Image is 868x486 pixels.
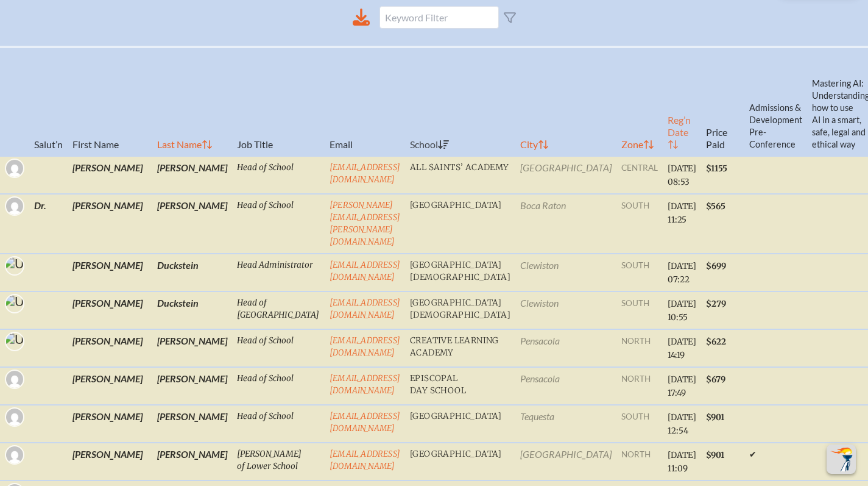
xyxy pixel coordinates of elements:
[616,254,663,291] td: south
[330,335,400,358] a: [EMAIL_ADDRESS][DOMAIN_NAME]
[405,194,515,254] td: [GEOGRAPHIC_DATA]
[405,443,515,481] td: [GEOGRAPHIC_DATA]
[701,47,744,156] th: Price Paid
[29,47,68,156] th: Salut’n
[405,254,515,291] td: [GEOGRAPHIC_DATA][DEMOGRAPHIC_DATA]
[616,291,663,329] td: south
[668,163,696,187] span: [DATE] 08:53
[6,371,23,388] img: Gravatar
[330,411,400,434] a: [EMAIL_ADDRESS][DOMAIN_NAME]
[668,337,696,360] span: [DATE] 14:19
[6,409,23,426] img: Gravatar
[232,47,325,156] th: Job Title
[616,156,663,194] td: central
[330,200,400,247] a: [PERSON_NAME][EMAIL_ADDRESS][PERSON_NAME][DOMAIN_NAME]
[1,293,38,326] img: User Avatar
[330,373,400,396] a: [EMAIL_ADDRESS][DOMAIN_NAME]
[325,47,405,156] th: Email
[515,367,616,405] td: Pensacola
[668,261,696,285] span: [DATE] 07:22
[616,367,663,405] td: north
[668,299,696,323] span: [DATE] 10:55
[152,367,232,405] td: [PERSON_NAME]
[68,254,152,291] td: [PERSON_NAME]
[152,47,232,156] th: Last Name
[379,6,499,29] input: Keyword Filter
[616,405,663,443] td: south
[515,443,616,481] td: [GEOGRAPHIC_DATA]
[515,405,616,443] td: Tequesta
[706,299,726,309] span: $279
[68,194,152,254] td: [PERSON_NAME]
[68,367,152,405] td: [PERSON_NAME]
[34,199,46,211] span: Dr.
[232,329,325,367] td: Head of School
[152,156,232,194] td: [PERSON_NAME]
[232,291,325,329] td: Head of [GEOGRAPHIC_DATA]
[663,47,701,156] th: Reg’n Date
[6,160,23,177] img: Gravatar
[405,329,515,367] td: Creative Learning Academy
[668,374,696,398] span: [DATE] 17:49
[152,254,232,291] td: Duckstein
[616,194,663,254] td: south
[668,450,696,474] span: [DATE] 11:09
[330,260,400,282] a: [EMAIL_ADDRESS][DOMAIN_NAME]
[1,256,38,288] img: User Avatar
[68,47,152,156] th: First Name
[68,405,152,443] td: [PERSON_NAME]
[232,405,325,443] td: Head of School
[706,261,726,271] span: $699
[232,443,325,481] td: [PERSON_NAME] of Lower School
[405,367,515,405] td: Episcopal Day School
[616,329,663,367] td: north
[515,291,616,329] td: Clewiston
[515,329,616,367] td: Pensacola
[6,446,23,463] img: Gravatar
[6,198,23,215] img: Gravatar
[68,291,152,329] td: [PERSON_NAME]
[405,156,515,194] td: All Saints’ Academy
[232,194,325,254] td: Head of School
[668,412,696,436] span: [DATE] 12:54
[706,337,726,347] span: $622
[330,298,400,320] a: [EMAIL_ADDRESS][DOMAIN_NAME]
[829,447,853,471] img: To the top
[152,291,232,329] td: Duckstein
[706,201,725,212] span: $565
[330,449,400,471] a: [EMAIL_ADDRESS][DOMAIN_NAME]
[232,254,325,291] td: Head Administrator
[744,47,807,156] th: Admissions & Development Pre-Conference
[515,194,616,254] td: Boca Raton
[152,329,232,367] td: [PERSON_NAME]
[1,331,38,363] img: User Avatar
[152,405,232,443] td: [PERSON_NAME]
[706,163,727,174] span: $1155
[353,9,370,26] div: Download to CSV
[706,374,725,385] span: $679
[706,450,724,460] span: $901
[405,405,515,443] td: [GEOGRAPHIC_DATA]
[616,443,663,481] td: north
[330,162,400,185] a: [EMAIL_ADDRESS][DOMAIN_NAME]
[232,367,325,405] td: Head of School
[827,445,856,474] button: Scroll Top
[152,443,232,481] td: [PERSON_NAME]
[232,156,325,194] td: Head of School
[68,443,152,481] td: [PERSON_NAME]
[668,201,696,225] span: [DATE] 11:25
[68,329,152,367] td: [PERSON_NAME]
[405,291,515,329] td: [GEOGRAPHIC_DATA][DEMOGRAPHIC_DATA]
[68,156,152,194] td: [PERSON_NAME]
[515,156,616,194] td: [GEOGRAPHIC_DATA]
[515,47,616,156] th: City
[515,254,616,291] td: Clewiston
[706,412,724,423] span: $901
[152,194,232,254] td: [PERSON_NAME]
[616,47,663,156] th: Zone
[749,449,757,460] span: ✔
